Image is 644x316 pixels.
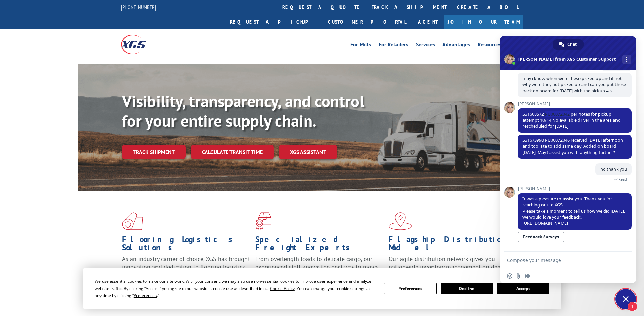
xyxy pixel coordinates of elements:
a: XGS ASSISTANT [279,145,337,159]
span: Insert an emoji [507,273,512,279]
img: xgs-icon-total-supply-chain-intelligence-red [122,212,143,230]
span: As an industry carrier of choice, XGS has brought innovation and dedication to flooring logistics... [122,255,250,279]
a: Request a pickup [225,15,323,29]
div: More channels [622,55,631,64]
img: xgs-icon-flagship-distribution-model-red [389,212,412,230]
h1: Specialized Freight Experts [255,235,384,255]
button: Preferences [384,283,436,294]
a: Services [416,42,435,50]
a: For Mills [350,42,371,50]
h1: Flooring Logistics Solutions [122,235,250,255]
a: [PHONE_NUMBER] [121,4,156,11]
span: [PERSON_NAME] [518,102,632,106]
span: Preferences [134,293,157,298]
a: Agent [411,15,444,29]
a: [URL][DOMAIN_NAME] [522,220,568,226]
span: It was a pleasure to assist you. Thank you for reaching out to XGS. Please take a moment to tell ... [522,196,625,226]
span: Send a file [516,273,521,279]
span: Chat [567,39,577,50]
h1: Flagship Distribution Model [389,235,517,255]
a: Resources [478,42,501,50]
div: Cookie Consent Prompt [83,268,561,309]
div: Close chat [615,289,636,309]
a: Customer Portal [323,15,411,29]
span: 1 [628,302,637,311]
span: 531673990 PU00072046 received [DATE] afternoon and too late to add same day. Added on board [DATE... [522,137,623,155]
span: Read [618,177,627,182]
img: xgs-icon-focused-on-flooring-red [255,212,271,230]
a: Advantages [442,42,470,50]
p: From overlength loads to delicate cargo, our experienced staff knows the best way to move your fr... [255,255,384,285]
span: Our agile distribution network gives you nationwide inventory management on demand. [389,255,514,271]
div: We use essential cookies to make our site work. With your consent, we may also use non-essential ... [95,278,376,299]
span: may i know when were these picked up and if not why were they not picked up and can you put these... [522,76,626,94]
span: [PERSON_NAME] [518,186,632,191]
button: Accept [497,283,549,294]
span: Cookie Policy [270,285,295,291]
textarea: Compose your message... [507,257,614,263]
span: Audio message [525,273,530,279]
b: Visibility, transparency, and control for your entire supply chain. [122,91,364,131]
span: 531668572 PU00072042 per notes for pickup attempt 10/14 No available driver in the area and resch... [522,111,621,129]
a: Calculate transit time [191,145,274,159]
button: Decline [441,283,493,294]
span: no thank you [600,166,627,172]
div: Chat [553,39,584,50]
a: For Retailers [379,42,408,50]
a: Feedback Surveys [518,232,564,242]
a: Join Our Team [444,15,523,29]
a: Track shipment [122,145,186,159]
